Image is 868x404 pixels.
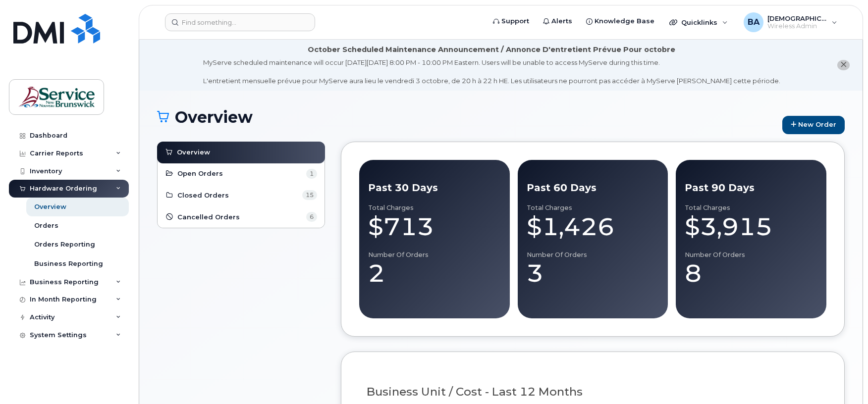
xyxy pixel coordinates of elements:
span: Closed Orders [177,191,229,200]
a: Overview [164,147,318,158]
div: October Scheduled Maintenance Announcement / Annonce D'entretient Prévue Pour octobre [308,45,675,55]
div: Past 30 Days [368,181,501,195]
span: 15 [302,190,317,200]
div: Past 60 Days [527,181,659,195]
div: Number of Orders [527,251,659,259]
span: Cancelled Orders [177,212,240,222]
div: Number of Orders [685,251,817,259]
div: 2 [368,258,501,288]
h3: Business Unit / Cost - Last 12 Months [367,386,819,398]
div: 3 [527,258,659,288]
a: New Order [782,116,845,134]
h1: Overview [157,108,777,126]
a: Cancelled Orders 6 [165,211,317,223]
a: Closed Orders 15 [165,190,317,202]
button: close notification [837,60,850,70]
div: Number of Orders [368,251,501,259]
div: 8 [685,258,817,288]
div: Past 90 Days [685,181,817,195]
span: Overview [177,148,210,157]
div: Total Charges [368,204,501,212]
div: $1,426 [527,212,659,242]
a: Open Orders 1 [165,168,317,180]
div: MyServe scheduled maintenance will occur [DATE][DATE] 8:00 PM - 10:00 PM Eastern. Users will be u... [203,58,780,86]
div: $3,915 [685,212,817,242]
div: $713 [368,212,501,242]
span: Open Orders [177,169,223,178]
span: 6 [306,212,317,222]
span: 1 [306,169,317,179]
div: Total Charges [527,204,659,212]
div: Total Charges [685,204,817,212]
